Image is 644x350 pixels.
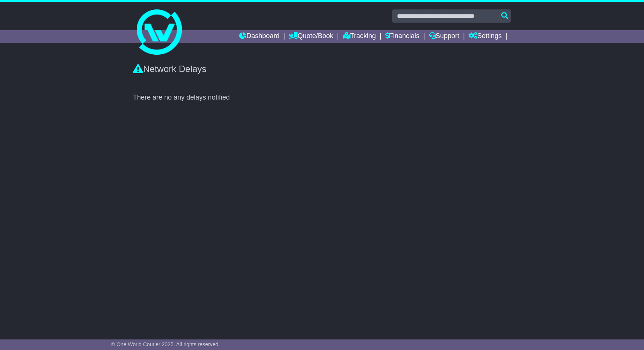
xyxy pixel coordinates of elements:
[429,30,459,43] a: Support
[239,30,279,43] a: Dashboard
[385,30,420,43] a: Financials
[289,30,333,43] a: Quote/Book
[133,94,511,102] div: There are no any delays notified
[133,64,511,75] div: Network Delays
[343,30,376,43] a: Tracking
[469,30,502,43] a: Settings
[111,341,220,347] span: © One World Courier 2025. All rights reserved.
